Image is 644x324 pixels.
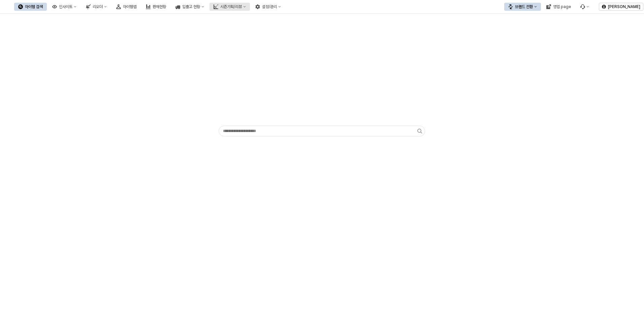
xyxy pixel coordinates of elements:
button: 설정/관리 [251,3,285,11]
button: 판매현황 [142,3,170,11]
button: 아이템맵 [112,3,140,11]
button: 브랜드 전환 [504,3,541,11]
div: 인사이트 [59,4,72,9]
button: 인사이트 [48,3,80,11]
div: 아이템맵 [123,4,136,9]
div: Menu item 6 [576,3,593,11]
div: 브랜드 전환 [515,4,533,9]
button: 아이템 검색 [14,3,47,11]
div: 아이템 검색 [25,4,43,9]
button: 영업 page [542,3,575,11]
p: [PERSON_NAME] [608,4,640,9]
div: 설정/관리 [262,4,277,9]
div: 리오더 [93,4,103,9]
button: 리오더 [82,3,111,11]
div: 시즌기획/리뷰 [220,4,242,9]
div: 입출고 현황 [182,4,200,9]
button: 시즌기획/리뷰 [210,3,250,11]
button: 입출고 현황 [171,3,208,11]
div: 판매현황 [153,4,166,9]
div: 영업 page [553,4,571,9]
button: [PERSON_NAME] [599,3,643,11]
